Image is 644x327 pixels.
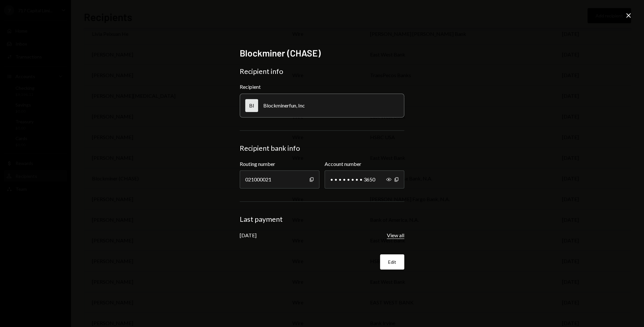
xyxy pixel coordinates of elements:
[325,160,404,168] label: Account number
[240,170,319,189] div: 021000021
[240,144,404,153] div: Recipient bank info
[263,102,305,108] div: Blockminerfun, Inc
[240,215,404,224] div: Last payment
[325,170,404,189] div: • • • • • • • • 3650
[380,254,404,270] button: Edit
[240,84,404,90] div: Recipient
[240,160,319,168] label: Routing number
[245,99,258,112] div: BI
[240,47,404,59] h2: Blockminer (CHASE)
[240,67,404,76] div: Recipient info
[240,232,257,238] div: [DATE]
[387,232,404,239] button: View all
